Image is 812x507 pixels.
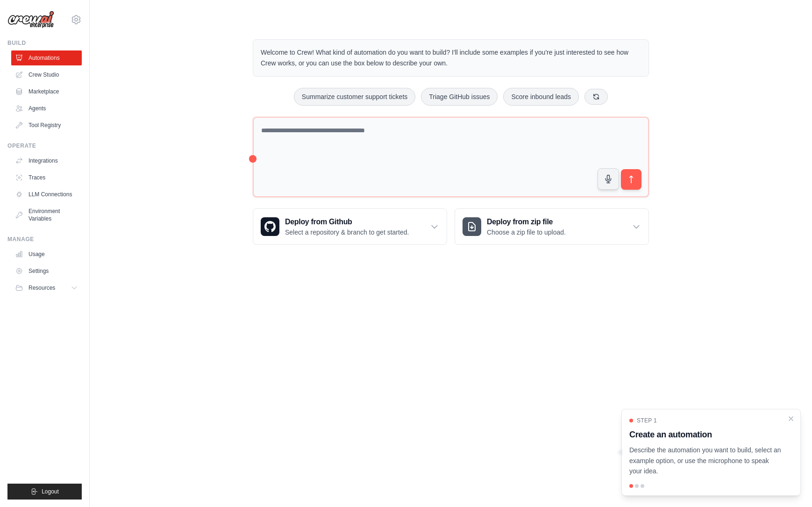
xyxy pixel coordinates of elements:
a: Agents [11,101,82,116]
h3: Create an automation [629,428,782,441]
p: Select a repository & branch to get started. [285,228,409,237]
div: Manage [7,236,82,243]
a: Environment Variables [11,204,82,226]
span: Step 1 [637,417,657,424]
a: Usage [11,247,82,262]
button: Resources [11,280,82,295]
div: Operate [7,142,82,150]
a: Marketplace [11,84,82,99]
button: Close walkthrough [787,415,795,422]
a: Traces [11,170,82,185]
button: Logout [7,484,82,500]
p: Describe the automation you want to build, select an example option, or use the microphone to spe... [629,445,782,477]
img: Logo [7,11,54,29]
h3: Deploy from Github [285,216,409,228]
a: Crew Studio [11,67,82,82]
p: Welcome to Crew! What kind of automation do you want to build? I'll include some examples if you'... [261,47,641,69]
button: Triage GitHub issues [421,88,498,106]
button: Summarize customer support tickets [294,88,415,106]
h3: Deploy from zip file [487,216,566,228]
span: Resources [28,284,55,292]
span: Logout [42,488,59,495]
button: Score inbound leads [503,88,579,106]
a: Settings [11,264,82,278]
a: LLM Connections [11,187,82,202]
a: Integrations [11,153,82,168]
a: Tool Registry [11,118,82,133]
p: Choose a zip file to upload. [487,228,566,237]
div: Build [7,39,82,47]
a: Automations [11,50,82,65]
